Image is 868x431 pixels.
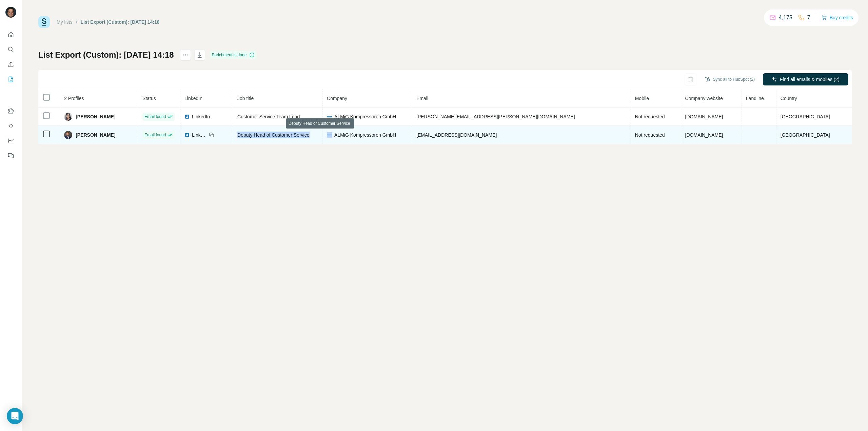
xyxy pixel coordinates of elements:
span: Company [327,96,347,101]
span: Find all emails & mobiles (2) [780,76,840,83]
img: LinkedIn logo [184,132,190,138]
button: actions [180,50,191,60]
img: Avatar [64,131,72,139]
span: Email [416,96,428,101]
span: Country [781,96,797,101]
span: LinkedIn [192,132,207,138]
span: ALMiG Kompressoren GmbH [334,132,396,138]
button: Sync all to HubSpot (2) [700,74,759,84]
span: Status [142,96,156,101]
button: Search [5,43,16,56]
button: Use Surfe on LinkedIn [5,105,16,117]
span: Job title [237,96,254,101]
p: 7 [807,14,810,22]
img: LinkedIn logo [184,114,190,119]
li: / [76,19,77,25]
button: Find all emails & mobiles (2) [763,73,848,85]
span: [PERSON_NAME][EMAIL_ADDRESS][PERSON_NAME][DOMAIN_NAME] [416,114,575,119]
span: Mobile [635,96,649,101]
span: LinkedIn [192,113,210,120]
span: Not requested [635,132,665,138]
button: Dashboard [5,135,16,147]
div: List Export (Custom): [DATE] 14:18 [81,19,160,25]
span: [DOMAIN_NAME] [685,114,723,119]
button: Use Surfe API [5,120,16,132]
h1: List Export (Custom): [DATE] 14:18 [38,50,174,60]
span: Customer Service Team Lead [237,114,300,119]
span: [PERSON_NAME] [76,132,115,138]
span: [GEOGRAPHIC_DATA] [781,114,830,119]
div: Enrichment is done [210,51,257,59]
p: 4,175 [779,14,792,22]
img: Avatar [5,7,16,18]
img: company-logo [327,132,332,138]
span: [PERSON_NAME] [76,113,115,120]
img: company-logo [327,114,332,119]
img: Avatar [64,113,72,121]
span: Not requested [635,114,665,119]
span: Landline [746,96,764,101]
span: Deputy Head of Customer Service [237,132,309,138]
div: Open Intercom Messenger [7,408,23,424]
span: Email found [144,114,166,120]
button: Buy credits [822,13,853,22]
span: ALMiG Kompressoren GmbH [334,113,396,120]
span: Email found [144,132,166,138]
button: My lists [5,73,16,85]
button: Enrich CSV [5,58,16,71]
span: 2 Profiles [64,96,84,101]
span: [DOMAIN_NAME] [685,132,723,138]
span: [EMAIL_ADDRESS][DOMAIN_NAME] [416,132,497,138]
img: Surfe Logo [38,16,50,28]
span: Company website [685,96,723,101]
a: My lists [57,19,73,25]
button: Quick start [5,28,16,41]
span: LinkedIn [184,96,202,101]
button: Feedback [5,150,16,162]
span: [GEOGRAPHIC_DATA] [781,132,830,138]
